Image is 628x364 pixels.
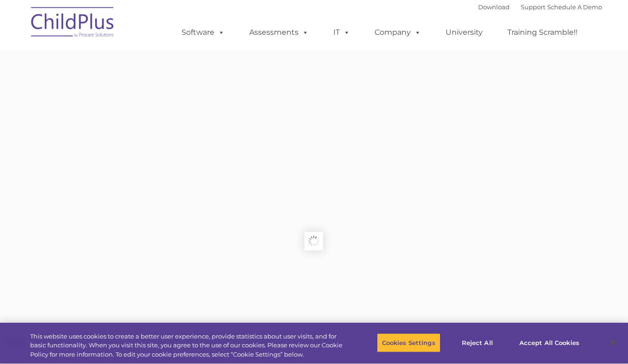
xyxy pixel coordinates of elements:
a: Training Scramble!! [498,23,587,42]
a: Assessments [240,23,318,42]
a: University [436,23,492,42]
button: Close [603,332,623,353]
button: Cookies Settings [377,333,440,352]
a: IT [324,23,359,42]
img: ChildPlus by Procare Solutions [26,0,119,47]
a: Schedule A Demo [547,3,602,11]
button: Accept All Cookies [514,333,584,352]
a: Download [478,3,510,11]
a: Support [521,3,545,11]
button: Reject All [448,333,506,352]
a: Software [172,23,234,42]
a: Company [365,23,430,42]
font: | [478,3,602,11]
div: This website uses cookies to create a better user experience, provide statistics about user visit... [30,332,345,359]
